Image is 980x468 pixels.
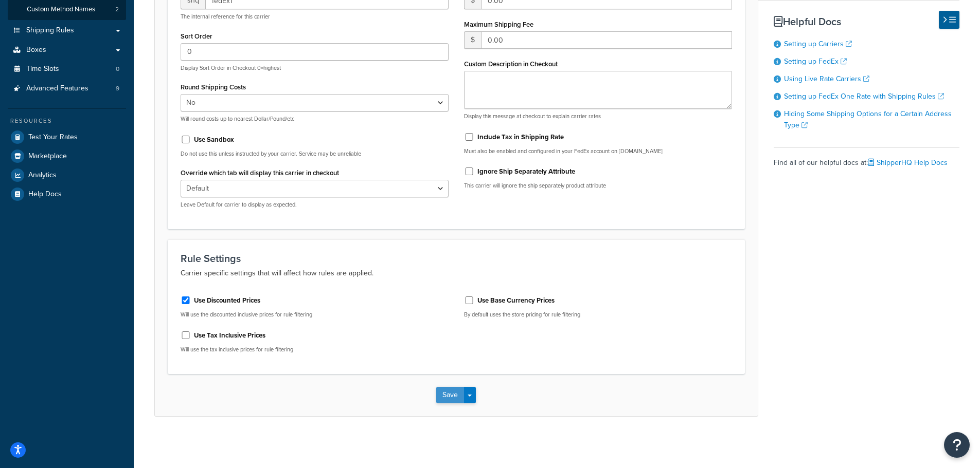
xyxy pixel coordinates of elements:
span: 0 [116,65,119,73]
a: Time Slots0 [8,60,126,79]
a: Shipping Rules [8,21,126,40]
div: Resources [8,117,126,125]
p: Display Sort Order in Checkout 0=highest [181,64,449,72]
span: Analytics [28,171,57,180]
span: $ [464,31,481,49]
button: Save [436,387,464,403]
a: Analytics [8,166,126,184]
span: 2 [115,5,119,14]
p: Carrier specific settings that will affect how rules are applied. [181,267,732,279]
p: Do not use this unless instructed by your carrier. Service may be unreliable [181,150,449,158]
li: Time Slots [8,60,126,79]
label: Include Tax in Shipping Rate [477,133,564,142]
a: Hiding Some Shipping Options for a Certain Address Type [784,108,952,130]
label: Maximum Shipping Fee [464,21,533,28]
label: Use Tax Inclusive Prices [194,331,265,340]
label: Override which tab will display this carrier in checkout [181,169,339,177]
p: Display this message at checkout to explain carrier rates [464,113,732,120]
span: Marketplace [28,152,67,161]
button: Hide Help Docs [939,11,959,29]
label: Use Base Currency Prices [477,296,555,305]
a: Advanced Features9 [8,79,126,98]
a: Test Your Rates [8,128,126,146]
span: Advanced Features [26,84,88,93]
span: Test Your Rates [28,133,78,142]
a: ShipperHQ Help Docs [868,157,948,168]
a: Using Live Rate Carriers [784,73,869,84]
label: Custom Description in Checkout [464,60,558,68]
h3: Rule Settings [181,253,732,264]
label: Use Discounted Prices [194,296,260,305]
p: Will use the tax inclusive prices for rule filtering [181,346,449,353]
a: Help Docs [8,185,126,203]
a: Marketplace [8,147,126,165]
a: Setting up Carriers [784,39,852,49]
span: Time Slots [26,65,59,73]
label: Ignore Ship Separately Attribute [477,167,575,176]
a: Boxes [8,41,126,60]
p: The internal reference for this carrier [181,13,449,21]
a: Setting up FedEx [784,56,847,67]
span: Shipping Rules [26,26,74,35]
label: Use Sandbox [194,135,234,144]
div: Find all of our helpful docs at: [774,147,959,170]
button: Open Resource Center [944,432,970,458]
span: Custom Method Names [27,5,95,14]
p: Will round costs up to nearest Dollar/Pound/etc [181,115,449,123]
span: Help Docs [28,190,62,199]
span: Boxes [26,46,46,54]
a: Setting up FedEx One Rate with Shipping Rules [784,91,944,102]
label: Round Shipping Costs [181,83,246,91]
p: Will use the discounted inclusive prices for rule filtering [181,311,449,319]
p: Leave Default for carrier to display as expected. [181,201,449,209]
p: Must also be enabled and configured in your FedEx account on [DOMAIN_NAME] [464,147,732,155]
p: By default uses the store pricing for rule filtering [464,311,732,319]
span: 9 [116,84,119,93]
label: Sort Order [181,32,212,40]
li: Advanced Features [8,79,126,98]
h3: Helpful Docs [774,16,959,27]
p: This carrier will ignore the ship separately product attribute [464,182,732,190]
